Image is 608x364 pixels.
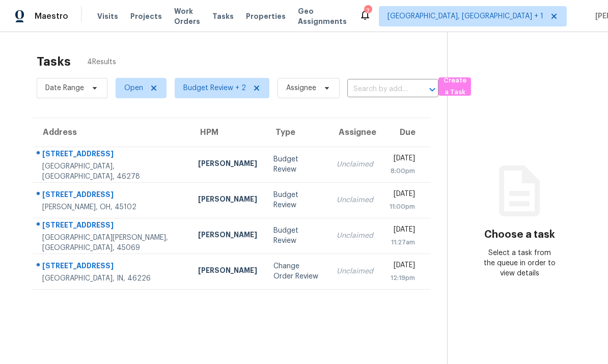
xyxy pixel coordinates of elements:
[390,202,415,212] div: 11:00pm
[364,6,371,16] div: 7
[265,118,328,147] th: Type
[347,81,410,97] input: Search by address
[390,237,415,247] div: 11:27am
[390,189,415,202] div: [DATE]
[42,233,182,253] div: [GEOGRAPHIC_DATA][PERSON_NAME], [GEOGRAPHIC_DATA], 45069
[390,153,415,166] div: [DATE]
[483,248,556,278] div: Select a task from the queue in order to view details
[444,75,466,98] span: Create a Task
[130,11,162,21] span: Projects
[42,273,182,284] div: [GEOGRAPHIC_DATA], IN, 46226
[42,149,182,161] div: [STREET_ADDRESS]
[124,83,143,93] span: Open
[174,6,200,26] span: Work Orders
[87,57,116,67] span: 4 Results
[190,118,265,147] th: HPM
[337,266,373,276] div: Unclaimed
[337,159,373,170] div: Unclaimed
[42,161,182,182] div: [GEOGRAPHIC_DATA], [GEOGRAPHIC_DATA], 46278
[337,195,373,205] div: Unclaimed
[388,11,543,21] span: [GEOGRAPHIC_DATA], [GEOGRAPHIC_DATA] + 1
[273,190,320,210] div: Budget Review
[286,83,316,93] span: Assignee
[198,194,257,207] div: [PERSON_NAME]
[198,265,257,278] div: [PERSON_NAME]
[328,118,381,147] th: Assignee
[390,166,415,176] div: 8:00pm
[97,11,118,21] span: Visits
[33,118,190,147] th: Address
[198,230,257,242] div: [PERSON_NAME]
[246,11,286,21] span: Properties
[438,77,471,96] button: Create a Task
[298,6,347,26] span: Geo Assignments
[183,83,246,93] span: Budget Review + 2
[273,261,320,282] div: Change Order Review
[198,158,257,171] div: [PERSON_NAME]
[273,154,320,175] div: Budget Review
[42,202,182,212] div: [PERSON_NAME], OH, 45102
[42,189,182,202] div: [STREET_ADDRESS]
[42,220,182,233] div: [STREET_ADDRESS]
[425,82,439,97] button: Open
[337,231,373,241] div: Unclaimed
[484,230,555,240] h3: Choose a task
[390,273,415,283] div: 12:19pm
[273,226,320,246] div: Budget Review
[390,225,415,237] div: [DATE]
[42,261,182,273] div: [STREET_ADDRESS]
[37,57,71,67] h2: Tasks
[390,260,415,273] div: [DATE]
[381,118,431,147] th: Due
[35,11,68,21] span: Maestro
[212,13,234,20] span: Tasks
[45,83,84,93] span: Date Range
